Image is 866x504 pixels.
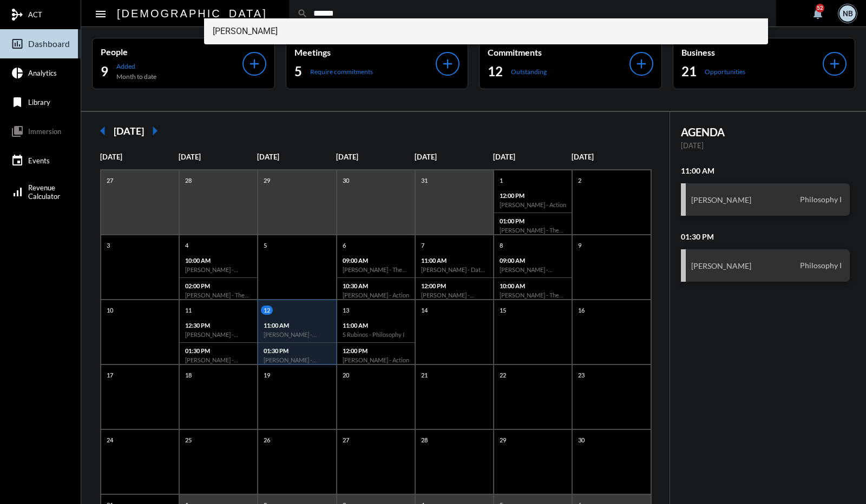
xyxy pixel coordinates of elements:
p: 01:30 PM [185,347,252,354]
p: 3 [104,241,113,250]
p: 12:00 PM [343,347,409,354]
p: 6 [340,241,349,250]
mat-icon: add [827,56,842,71]
h6: S Rubinos - Philosophy I [343,331,409,338]
p: 01:30 PM [264,347,330,354]
p: Outstanding [511,68,547,76]
p: Business [681,47,823,57]
p: 20 [340,370,352,380]
h3: [PERSON_NAME] [691,195,751,204]
p: 19 [261,370,273,380]
p: 23 [575,370,587,380]
p: [DATE] [493,152,572,161]
p: Opportunities [705,68,745,76]
mat-icon: bookmark [11,96,24,109]
p: 28 [182,176,194,185]
span: Revenue Calculator [28,183,60,201]
p: 29 [261,176,273,185]
p: [DATE] [257,152,336,161]
p: [DATE] [100,152,179,161]
p: 1 [497,176,506,185]
mat-icon: event [11,154,24,167]
p: 10:00 AM [185,257,252,264]
p: 22 [497,370,509,380]
h6: [PERSON_NAME] - The Philosophy [500,227,566,234]
p: 10:30 AM [343,282,409,289]
h6: [PERSON_NAME] - Action [343,356,409,363]
p: 7 [418,241,427,250]
h2: [DEMOGRAPHIC_DATA] [117,5,267,22]
h6: [PERSON_NAME] - The Philosophy [500,291,566,299]
p: 28 [418,435,430,445]
p: 09:00 AM [500,257,566,264]
p: 11:00 AM [264,322,330,329]
span: ACT [28,10,42,19]
p: 2 [575,176,584,185]
h2: 5 [294,63,302,80]
p: 27 [340,435,352,445]
p: 18 [182,370,194,380]
p: 14 [418,306,430,315]
h6: [PERSON_NAME] - Data Capturing [421,266,488,273]
p: 13 [340,306,352,315]
mat-icon: signal_cellular_alt [11,185,24,198]
h6: [PERSON_NAME] - Philosophy I [264,331,330,338]
h2: 01:30 PM [681,232,850,241]
p: Require commitments [310,68,373,76]
p: 8 [497,241,506,250]
p: 12:30 PM [185,322,252,329]
h6: [PERSON_NAME] - The Philosophy [343,266,409,273]
mat-icon: Side nav toggle icon [94,8,107,21]
p: 25 [182,435,194,445]
p: 12:00 PM [500,192,566,199]
p: 29 [497,435,509,445]
mat-icon: notifications [811,7,824,20]
p: 11:00 AM [343,322,409,329]
p: 26 [261,435,273,445]
p: 01:00 PM [500,217,566,224]
p: 12 [261,306,273,315]
p: Added [116,62,156,70]
mat-icon: arrow_right [144,120,166,142]
span: Library [28,98,50,107]
mat-icon: mediation [11,8,24,21]
h2: 11:00 AM [681,166,850,175]
p: Meetings [294,47,436,57]
h6: [PERSON_NAME] - Investment [421,291,488,299]
mat-icon: add [634,56,649,71]
p: 11:00 AM [421,257,488,264]
p: 11 [182,306,194,315]
p: 4 [182,241,191,250]
h2: 9 [101,63,108,80]
p: [DATE] [415,152,493,161]
h3: [PERSON_NAME] [691,261,751,270]
h6: [PERSON_NAME] - Action [343,291,409,299]
mat-icon: search [297,8,308,19]
span: Philosophy I [797,261,844,270]
p: 9 [575,241,584,250]
mat-icon: add [440,56,455,71]
h6: [PERSON_NAME] - [PERSON_NAME] - Data Capturing [500,266,566,273]
h6: [PERSON_NAME] - Verification [185,266,252,273]
span: Immersion [28,127,61,136]
p: Commitments [488,47,629,57]
p: People [101,47,242,57]
h2: 21 [681,63,697,80]
p: 27 [104,176,116,185]
button: Toggle sidenav [90,3,111,24]
p: [DATE] [681,141,850,150]
p: 10:00 AM [500,282,566,289]
p: 30 [575,435,587,445]
p: 31 [418,176,430,185]
p: [DATE] [179,152,257,161]
p: 09:00 AM [343,257,409,264]
h6: [PERSON_NAME] - Action [500,201,566,208]
span: Analytics [28,69,57,77]
span: Events [28,156,50,165]
span: Dashboard [28,39,70,49]
h6: [PERSON_NAME] - Philosophy I [264,356,330,363]
mat-icon: pie_chart [11,67,24,79]
p: [DATE] [572,152,650,161]
p: 10 [104,306,116,315]
mat-icon: insert_chart_outlined [11,37,24,50]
